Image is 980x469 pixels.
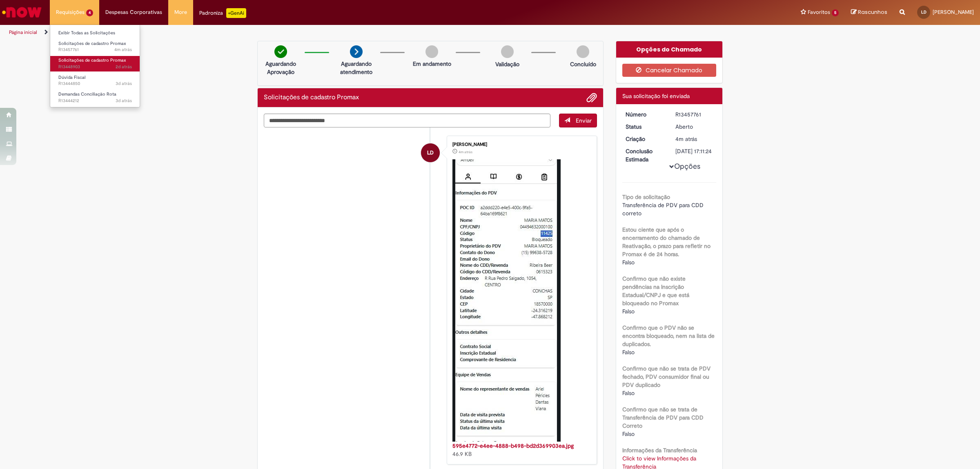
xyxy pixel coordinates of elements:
p: Concluído [570,60,596,68]
img: img-circle-grey.png [425,45,438,58]
span: 4m atrás [675,135,697,143]
textarea: Digite sua mensagem aqui... [264,114,550,128]
span: Dúvida Fiscal [58,74,85,80]
span: Solicitações de cadastro Promax [58,40,126,47]
b: Confirmo que o PDV não se encontra bloqueado, nem na lista de duplicados. [622,324,715,348]
dt: Conclusão Estimada [619,147,670,163]
span: Transferência de PDV para CDD correto [622,201,705,217]
span: Falso [622,348,635,356]
b: Confirmo que não existe pendências na Inscrição Estadual/CNPJ e que está bloqueado no Promax [622,275,689,307]
button: Adicionar anexos [586,92,597,103]
a: 595e4772-e4ee-4888-b498-bd2d369903ea.jpg [452,442,574,449]
span: 5 [832,9,839,16]
span: 4 [86,9,93,16]
span: LD [921,9,927,15]
b: Estou ciente que após o encerramento do chamado de Reativação, o prazo para refletir no Promax é ... [622,226,710,258]
span: 4m atrás [459,150,472,154]
span: 3d atrás [116,98,132,104]
span: Despesas Corporativas [105,8,162,16]
span: 2d atrás [116,64,132,70]
p: Validação [495,60,519,68]
dt: Status [619,123,670,131]
time: 26/08/2025 15:00:32 [116,64,132,70]
img: img-circle-grey.png [501,45,514,58]
span: Rascunhos [858,8,887,16]
div: [PERSON_NAME] [452,142,588,147]
img: arrow-next.png [350,45,363,58]
span: Enviar [576,117,592,124]
ul: Requisições [50,25,140,107]
div: Aberto [675,123,713,131]
span: R13444212 [58,98,132,104]
a: Aberto R13448903 : Solicitações de cadastro Promax [50,56,140,71]
div: R13457761 [675,110,713,118]
button: Cancelar Chamado [622,64,717,77]
b: Informações da Transferência [622,447,697,454]
p: +GenAi [226,8,246,18]
span: Demandas Conciliação Rota [58,91,116,97]
span: 3d atrás [116,80,132,87]
p: Em andamento [413,60,451,68]
span: Falso [622,308,635,315]
b: Confirmo que não se trata de PDV fechado, PDV consumidor final ou PDV duplicado [622,365,710,389]
div: Padroniza [199,8,246,18]
b: Tipo de solicitação [622,193,670,201]
span: 4m atrás [114,47,132,53]
div: Opções do Chamado [616,41,723,58]
div: [DATE] 17:11:24 [675,147,713,155]
img: check-circle-green.png [274,45,287,58]
a: Aberto R13444212 : Demandas Conciliação Rota [50,90,140,105]
span: Favoritos [808,8,830,16]
dt: Número [619,110,670,118]
p: Aguardando atendimento [336,60,376,76]
div: 28/08/2025 13:11:15 [675,135,713,143]
span: [PERSON_NAME] [933,9,974,16]
span: LD [427,143,434,163]
span: R13457761 [58,47,132,53]
a: Aberto R13457761 : Solicitações de cadastro Promax [50,39,140,54]
time: 28/08/2025 13:11:21 [114,47,132,53]
span: Sua solicitação foi enviada [622,92,690,100]
time: 25/08/2025 13:17:44 [116,98,132,104]
b: Confirmo que não se trata de Transferência de PDV para CDD Correto [622,406,704,429]
div: Lucas Dantas [421,143,440,162]
span: Solicitações de cadastro Promax [58,57,126,63]
button: Enviar [559,114,597,127]
a: Exibir Todas as Solicitações [50,29,140,38]
img: img-circle-grey.png [577,45,589,58]
span: Falso [622,259,635,266]
p: Aguardando Aprovação [261,60,301,76]
span: R13444850 [58,80,132,87]
span: Falso [622,389,635,397]
a: Aberto R13444850 : Dúvida Fiscal [50,73,140,88]
time: 28/08/2025 13:11:15 [675,135,697,143]
time: 28/08/2025 13:11:08 [459,150,472,154]
span: R13448903 [58,64,132,70]
h2: Solicitações de cadastro Promax Histórico de tíquete [264,94,359,101]
span: Requisições [56,8,85,16]
img: ServiceNow [1,4,43,20]
div: 46.9 KB [452,442,588,458]
dt: Criação [619,135,670,143]
ul: Trilhas de página [6,25,647,40]
a: Página inicial [9,29,37,36]
span: Falso [622,430,635,438]
a: Rascunhos [851,9,887,16]
time: 25/08/2025 15:07:07 [116,80,132,87]
span: More [174,8,187,16]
